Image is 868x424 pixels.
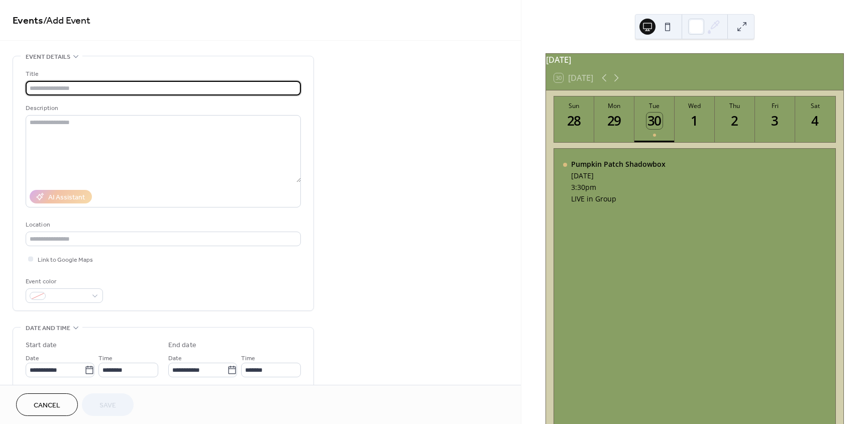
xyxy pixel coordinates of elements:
div: [DATE] [546,54,843,66]
div: 4 [807,113,824,129]
span: Date [168,353,182,364]
div: 1 [687,113,703,129]
span: / Add Event [43,11,90,31]
div: [DATE] [571,171,666,180]
button: Thu2 [715,96,755,142]
div: Location [26,220,299,230]
div: Sun [557,101,591,110]
button: Sat4 [795,96,835,142]
span: Cancel [34,400,60,411]
div: Title [26,69,299,79]
button: Mon29 [594,96,634,142]
div: Thu [718,101,752,110]
div: Pumpkin Patch Shadowbox [571,159,666,169]
div: Mon [597,101,631,110]
div: Description [26,103,299,114]
span: Link to Google Maps [38,255,93,265]
div: Start date [26,340,57,351]
div: 28 [566,113,583,129]
div: 3:30pm [571,182,666,192]
span: Time [241,353,255,364]
div: 2 [727,113,743,129]
div: 30 [646,113,663,129]
button: Tue30 [634,96,675,142]
div: Fri [758,101,792,110]
span: Date [26,353,39,364]
div: 3 [767,113,784,129]
a: Events [13,11,43,31]
div: Sat [798,101,832,110]
div: Tue [637,101,672,110]
span: Event details [26,52,70,62]
button: Cancel [16,393,78,416]
div: LIVE in Group [571,194,666,203]
span: Time [98,353,113,364]
span: Date and time [26,323,70,334]
div: Wed [678,101,712,110]
div: 29 [606,113,623,129]
button: Fri3 [755,96,795,142]
button: Wed1 [675,96,715,142]
div: End date [168,340,196,351]
div: Event color [26,276,101,287]
button: Sun28 [554,96,594,142]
